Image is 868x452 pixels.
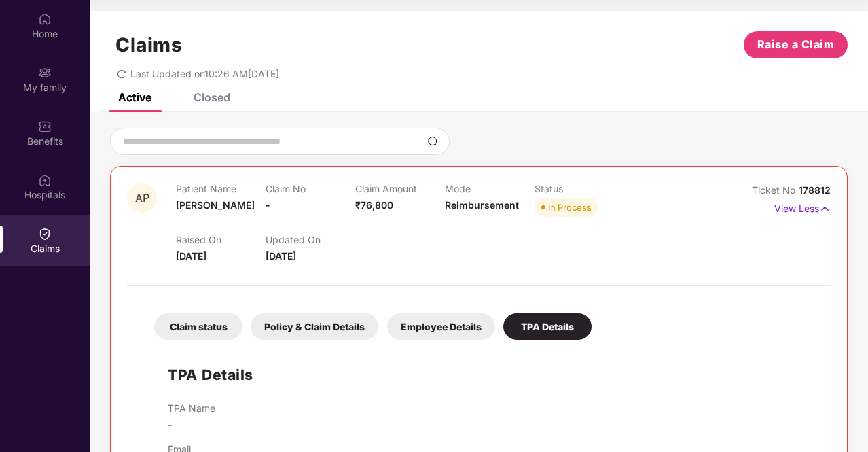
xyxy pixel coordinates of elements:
[427,136,438,147] img: svg+xml;base64,PHN2ZyBpZD0iU2VhcmNoLTMyeDMyIiB4bWxucz0iaHR0cDovL3d3dy53My5vcmcvMjAwMC9zdmciIHdpZH...
[38,66,52,80] img: svg+xml;base64,PHN2ZyB3aWR0aD0iMjAiIGhlaWdodD0iMjAiIHZpZXdCb3g9IjAgMCAyMCAyMCIgZmlsbD0ibm9uZSIgeG...
[266,183,355,194] p: Claim No
[445,199,519,211] span: Reimbursement
[176,234,266,245] p: Raised On
[38,227,52,241] img: svg+xml;base64,PHN2ZyBpZD0iQ2xhaW0iIHhtbG5zPSJodHRwOi8vd3d3LnczLm9yZy8yMDAwL3N2ZyIgd2lkdGg9IjIwIi...
[535,183,624,194] p: Status
[445,183,535,194] p: Mode
[176,250,206,262] span: [DATE]
[266,234,355,245] p: Updated On
[176,183,266,194] p: Patient Name
[117,68,126,80] span: redo
[130,68,279,80] span: Last Updated on 10:26 AM[DATE]
[819,201,831,216] img: svg+xml;base64,PHN2ZyB4bWxucz0iaHR0cDovL3d3dy53My5vcmcvMjAwMC9zdmciIHdpZHRoPSIxNyIgaGVpZ2h0PSIxNy...
[387,313,495,340] div: Employee Details
[115,33,182,56] h1: Claims
[154,313,242,340] div: Claim status
[774,198,831,216] p: View Less
[176,199,255,211] span: [PERSON_NAME]
[744,31,848,58] button: Raise a Claim
[168,419,173,430] span: -
[355,199,393,211] span: ₹76,800
[38,173,52,187] img: svg+xml;base64,PHN2ZyBpZD0iSG9zcGl0YWxzIiB4bWxucz0iaHR0cDovL3d3dy53My5vcmcvMjAwMC9zdmciIHdpZHRoPS...
[118,90,151,104] div: Active
[752,184,799,196] span: Ticket No
[799,184,831,196] span: 178812
[266,199,270,211] span: -
[503,313,592,340] div: TPA Details
[38,12,52,26] img: svg+xml;base64,PHN2ZyBpZD0iSG9tZSIgeG1sbnM9Imh0dHA6Ly93d3cudzMub3JnLzIwMDAvc3ZnIiB3aWR0aD0iMjAiIG...
[168,402,215,414] p: TPA Name
[168,364,253,386] h1: TPA Details
[757,36,835,53] span: Raise a Claim
[355,183,445,194] p: Claim Amount
[548,201,592,214] div: In Process
[194,90,230,104] div: Closed
[38,120,52,133] img: svg+xml;base64,PHN2ZyBpZD0iQmVuZWZpdHMiIHhtbG5zPSJodHRwOi8vd3d3LnczLm9yZy8yMDAwL3N2ZyIgd2lkdGg9Ij...
[266,250,296,262] span: [DATE]
[251,313,378,340] div: Policy & Claim Details
[135,192,149,204] span: AP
